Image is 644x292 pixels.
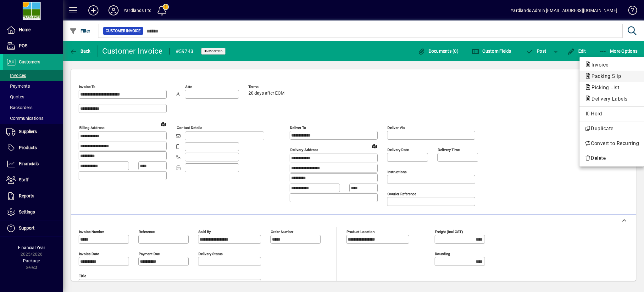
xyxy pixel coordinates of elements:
span: Delete [585,155,639,162]
span: Delivery Labels [585,96,631,102]
span: Picking List [585,85,622,91]
span: Duplicate [585,125,639,132]
span: Convert to Recurring [585,140,639,147]
span: Invoice [585,62,612,68]
span: Packing Slip [585,73,624,79]
span: Hold [585,110,639,118]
